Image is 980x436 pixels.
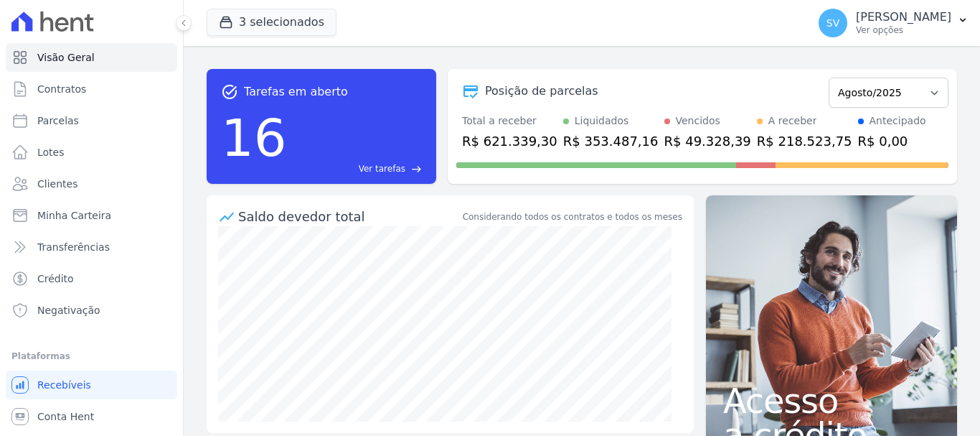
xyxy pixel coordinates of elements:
p: [PERSON_NAME] [856,10,951,24]
a: Lotes [6,138,177,167]
p: Ver opções [856,24,951,36]
span: Crédito [37,272,74,286]
div: R$ 49.328,39 [664,131,751,151]
div: Total a receber [462,113,557,129]
span: Tarefas em aberto [244,83,348,101]
a: Contratos [6,75,177,103]
a: Recebíveis [6,371,177,399]
button: 3 selecionados [207,9,336,36]
div: 16 [221,101,287,175]
div: Saldo devedor total [238,207,460,226]
button: SV [PERSON_NAME] Ver opções [807,3,980,43]
div: R$ 218.523,75 [757,131,852,151]
div: Antecipado [870,113,926,129]
a: Crédito [6,264,177,293]
div: Considerando todos os contratos e todos os meses [463,210,682,223]
div: Vencidos [676,113,720,129]
div: Posição de parcelas [485,83,598,100]
span: Negativação [37,303,100,317]
a: Clientes [6,170,177,198]
span: task_alt [221,83,238,101]
span: SV [826,18,839,28]
span: Recebíveis [37,378,91,392]
span: Transferências [37,240,110,254]
div: R$ 0,00 [858,131,926,151]
a: Conta Hent [6,402,177,431]
span: Minha Carteira [37,208,111,223]
div: Liquidados [575,113,629,129]
span: Visão Geral [37,50,95,65]
div: A receber [768,113,817,129]
span: Clientes [37,177,77,191]
span: Contratos [37,82,86,96]
a: Visão Geral [6,43,177,72]
a: Transferências [6,233,177,261]
span: Acesso [723,384,940,418]
a: Minha Carteira [6,201,177,230]
div: R$ 353.487,16 [563,131,659,151]
span: Parcelas [37,113,79,128]
span: Conta Hent [37,409,94,424]
span: Lotes [37,145,65,159]
a: Negativação [6,296,177,325]
a: Ver tarefas east [293,162,422,175]
div: Plataformas [11,348,171,365]
span: Ver tarefas [359,162,405,175]
span: east [411,164,422,175]
a: Parcelas [6,106,177,135]
div: R$ 621.339,30 [462,131,557,151]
